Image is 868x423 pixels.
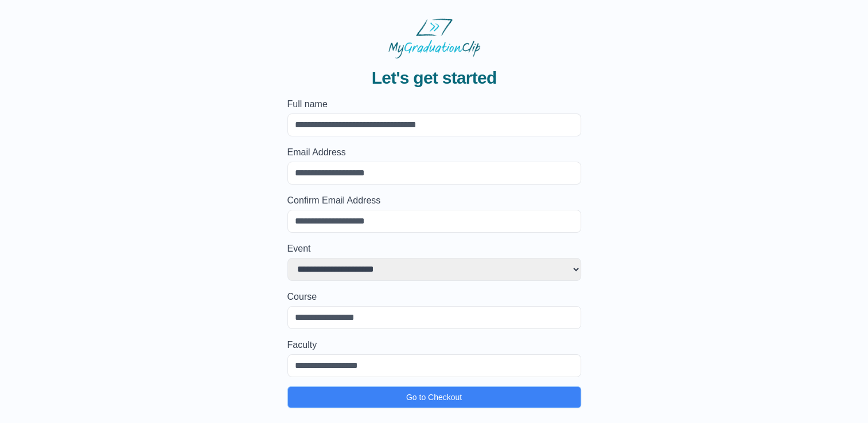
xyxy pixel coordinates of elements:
label: Email Address [287,146,581,159]
span: Let's get started [372,68,497,88]
button: Go to Checkout [287,386,581,408]
label: Full name [287,97,581,111]
label: Faculty [287,338,581,352]
label: Confirm Email Address [287,194,581,207]
img: MyGraduationClip [388,18,480,58]
label: Course [287,290,581,304]
label: Event [287,242,581,256]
